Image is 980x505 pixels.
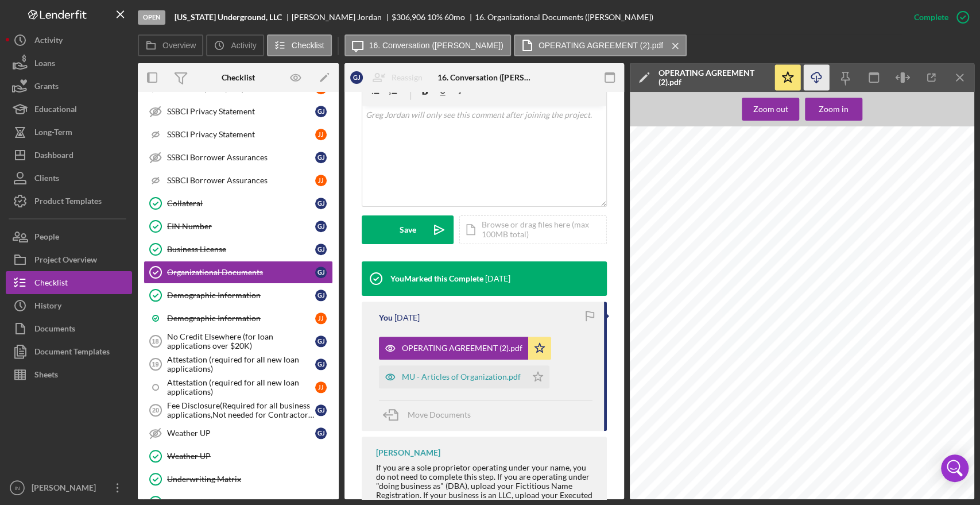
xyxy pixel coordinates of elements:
div: Long-Term [34,121,72,147]
a: 19Attestation (required for all new loan applications)GJ [144,353,333,376]
label: 16. Conversation ([PERSON_NAME]) [369,41,503,50]
button: Zoom out [742,98,799,121]
div: Weather UP [167,429,315,438]
time: 2025-09-11 17:57 [394,313,420,322]
a: Educational [6,98,132,121]
button: Complete [902,6,974,29]
div: Business License [167,245,315,254]
div: SSBCI Borrower Assurances [167,176,315,185]
div: J J [315,381,327,393]
div: Reassign [392,66,423,89]
div: G J [315,221,327,232]
button: 16. Conversation ([PERSON_NAME]) [344,34,511,56]
div: MU - Articles of Organization.pdf [402,372,521,381]
div: Dashboard [34,144,73,169]
div: [PERSON_NAME] [376,448,440,457]
a: Weather UP [144,445,333,468]
div: Grants [34,75,59,101]
div: G J [315,404,327,416]
div: Organizational Documents [167,268,315,277]
div: Complete [914,6,948,29]
div: G J [315,198,327,209]
button: Long-Term [6,121,132,144]
label: Checklist [292,41,324,50]
div: Documents [34,317,75,343]
button: Sheets [6,363,132,386]
a: Product Templates [6,190,132,213]
div: G J [315,336,327,347]
tspan: 18 [152,338,158,345]
div: SSBCI Privacy Statement [167,107,315,116]
div: J J [315,313,327,324]
button: OPERATING AGREEMENT (2).pdf [514,34,687,56]
div: Fee Disclosure(Required for all business applications,Not needed for Contractor loans) [167,401,315,419]
a: Demographic InformationJJ [144,307,333,330]
button: IN[PERSON_NAME] [6,476,132,499]
div: G J [315,290,327,301]
b: [US_STATE] Underground, LLC [175,13,282,22]
button: Grants [6,75,132,98]
div: [PERSON_NAME] [29,476,103,502]
div: Underwriting Matrix [167,475,332,484]
a: 20Fee Disclosure(Required for all business applications,Not needed for Contractor loans)GJ [144,399,333,422]
tspan: 20 [152,407,159,414]
button: Loans [6,52,132,75]
div: You [379,313,393,322]
div: You Marked this Complete [390,274,483,283]
button: Move Documents [379,400,482,429]
label: OPERATING AGREEMENT (2).pdf [539,41,663,50]
div: J J [315,129,327,140]
div: Open [138,10,165,25]
time: 2025-09-11 17:58 [485,274,510,283]
button: Project Overview [6,248,132,271]
div: G J [315,267,327,278]
div: Sheets [34,363,58,389]
div: EIN Number [167,222,315,231]
button: People [6,225,132,248]
div: SSBCI Privacy Statement [167,130,315,139]
button: History [6,294,132,317]
button: Dashboard [6,144,132,167]
a: Activity [6,29,132,52]
a: SSBCI Privacy StatementGJ [144,100,333,123]
div: Loans [34,52,55,78]
a: 18No Credit Elsewhere (for loan applications over $20K)GJ [144,330,333,353]
button: GJReassign [344,66,434,89]
div: Weather UP [167,452,332,461]
div: OPERATING AGREEMENT (2).pdf [402,344,522,353]
div: Demographic Information [167,291,315,300]
div: G J [315,358,327,370]
div: Activity [34,29,63,55]
div: Project Overview [34,248,97,274]
a: Clients [6,167,132,190]
a: Documents [6,317,132,340]
div: No Credit Elsewhere (for loan applications over $20K) [167,332,315,350]
a: Attestation (required for all new loan applications)JJ [144,376,333,399]
div: 16. Organizational Documents ([PERSON_NAME]) [475,13,653,22]
a: Organizational DocumentsGJ [144,261,333,284]
button: Save [362,215,454,244]
button: Activity [206,34,264,56]
div: $306,906 [392,13,425,22]
div: Checklist [222,73,255,82]
button: Document Templates [6,340,132,363]
div: Attestation (required for all new loan applications) [167,355,315,373]
div: 60 mo [444,13,465,22]
div: G J [315,427,327,439]
div: Open Intercom Messenger [941,454,969,482]
div: Demographic Information [167,314,315,323]
div: G J [315,106,327,117]
a: Demographic InformationGJ [144,284,333,307]
button: Zoom in [805,98,862,121]
div: Product Templates [34,190,102,215]
span: Move Documents [408,410,471,419]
